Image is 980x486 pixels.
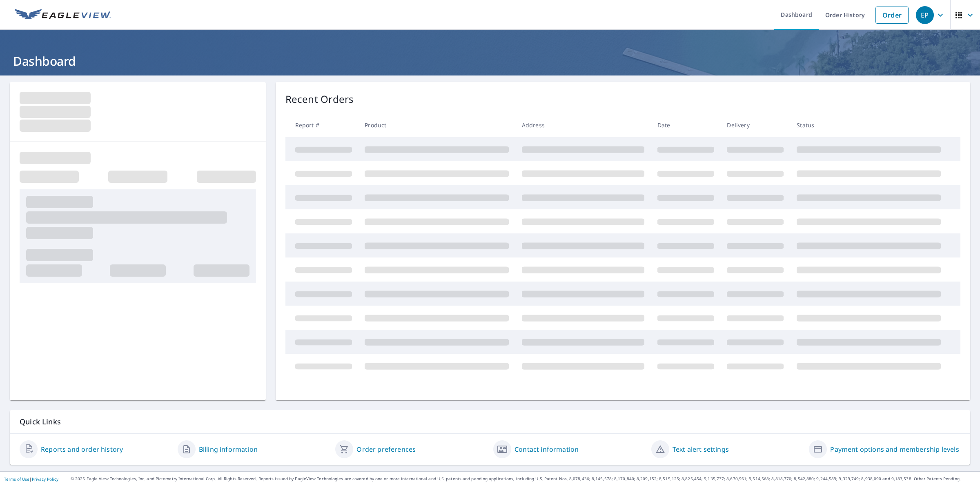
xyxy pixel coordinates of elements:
a: Reports and order history [41,444,123,454]
a: Contact information [514,444,579,454]
h1: Dashboard [10,53,970,69]
p: | [4,477,58,482]
p: Quick Links [20,417,960,427]
a: Text alert settings [673,444,729,454]
a: Billing information [199,444,258,454]
p: Recent Orders [285,92,354,107]
a: Order [875,7,909,24]
a: Privacy Policy [32,476,58,482]
th: Delivery [720,113,790,137]
a: Payment options and membership levels [830,444,959,454]
th: Status [790,113,947,137]
a: Terms of Use [4,476,29,482]
th: Report # [285,113,359,137]
p: © 2025 Eagle View Technologies, Inc. and Pictometry International Corp. All Rights Reserved. Repo... [71,476,976,482]
a: Order preferences [356,444,416,454]
img: EV Logo [15,9,111,21]
th: Product [358,113,515,137]
th: Address [515,113,651,137]
div: EP [916,6,934,24]
th: Date [651,113,721,137]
